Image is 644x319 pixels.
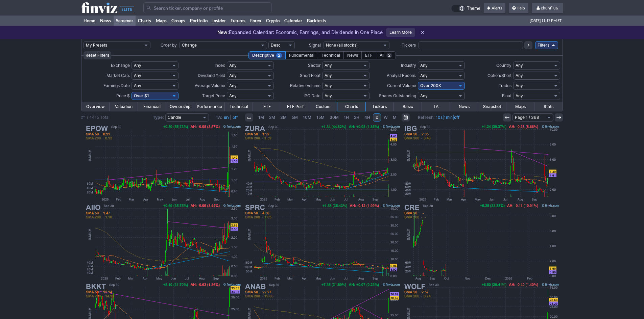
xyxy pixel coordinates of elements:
span: 2M [269,115,275,120]
div: #1 / 4415 Total [81,114,110,121]
span: Index [215,63,225,68]
img: EPOW - Sunrise New Energy Co. Ltd - Stock Price Chart [84,124,242,203]
a: Maps [153,16,169,26]
a: 2H [352,113,362,122]
a: M [390,113,399,122]
a: Backtests [305,16,329,26]
span: Price $ [116,93,130,98]
a: 4H [362,113,373,122]
a: Valuation [110,102,138,111]
span: Average Volume [195,83,225,88]
span: | | [418,114,460,121]
span: Float [502,93,511,98]
span: 2 [276,53,282,58]
p: Expanded Calendar: Economic, Earnings, and Dividends in One Place [217,29,383,36]
span: 4H [364,115,370,120]
a: 2M [267,113,278,122]
span: Tickers [402,43,416,48]
a: Overview [81,102,110,111]
a: Insider [210,16,228,26]
span: Dividend Yield [198,73,225,78]
span: Country [496,63,511,68]
a: Futures [228,16,248,26]
img: IBG - Innovation Beverage Group Ltd - Stock Price Chart [402,124,560,203]
span: Sector [308,63,320,68]
div: Descriptive [248,51,286,59]
a: Groups [169,16,188,26]
span: Signal [309,43,321,48]
span: 15M [316,115,325,120]
button: Range [402,113,410,122]
a: 10M [301,113,314,122]
a: Stats [534,102,563,111]
div: Fundamental [285,51,318,59]
a: on [224,115,229,120]
span: Short Float [300,73,320,78]
a: W [381,113,390,122]
button: Interval [245,113,253,122]
span: Earnings Date [103,83,130,88]
span: M [393,115,397,120]
a: Basic [394,102,422,111]
span: Order by [161,43,177,48]
a: Learn More [386,28,415,37]
a: Custom [309,102,337,111]
a: Screener [114,16,136,26]
a: 10s [436,115,443,120]
a: 1H [341,113,351,122]
span: chunfliu6 [541,5,558,10]
b: TA: [216,115,222,120]
span: Industry [401,63,416,68]
a: TA [422,102,450,111]
a: Ownership [166,102,194,111]
a: chunfliu6 [532,3,563,14]
a: Help [509,3,528,14]
a: Charts [337,102,365,111]
a: News [98,16,114,26]
span: 10M [303,115,311,120]
a: News [450,102,478,111]
span: Analyst Recom. [387,73,416,78]
b: Type: [153,115,164,120]
a: Portfolio [188,16,210,26]
a: Maps [506,102,534,111]
span: | [230,115,231,120]
span: 2 [386,53,392,58]
a: ETF [253,102,281,111]
a: off [454,115,460,120]
a: 15M [314,113,327,122]
span: Exchange [111,63,130,68]
a: 30M [327,113,341,122]
a: 5M [289,113,300,122]
div: Technical [318,51,344,59]
a: Filters [535,41,558,49]
a: 3M [278,113,289,122]
a: Alerts [484,3,505,14]
b: Refresh: [418,115,435,120]
span: Trades [499,83,511,88]
span: 2H [354,115,359,120]
a: 1min [444,115,453,120]
a: Calendar [282,16,305,26]
a: Performance [194,102,225,111]
span: Option/Short [487,73,511,78]
a: Charts [136,16,153,26]
span: Shares Outstanding [379,93,416,98]
span: 1M [258,115,264,120]
a: Tickers [365,102,393,111]
span: 3M [280,115,287,120]
div: All [376,51,396,59]
span: Theme [467,5,480,12]
span: Target Price [202,93,225,98]
span: New: [217,29,229,35]
img: SPRC - SciSparc Ltd - Stock Price Chart [243,203,401,282]
span: 5M [292,115,298,120]
a: Theme [451,5,480,12]
img: ZURA - Zura Bio Ltd - Stock Price Chart [243,124,401,203]
a: ETF Perf [281,102,309,111]
span: Market Cap. [106,73,130,78]
span: Current Volume [387,83,416,88]
a: Home [81,16,98,26]
a: Crypto [264,16,282,26]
